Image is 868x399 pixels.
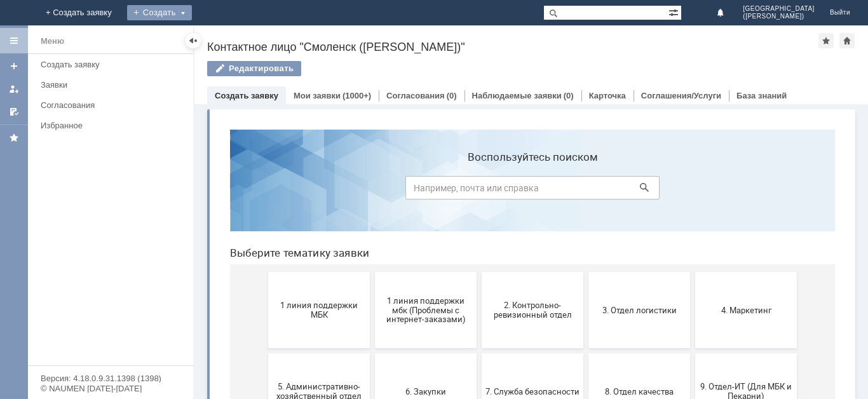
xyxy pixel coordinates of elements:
button: 4. Маркетинг [475,152,577,229]
div: © NAUMEN [DATE]-[DATE] [41,384,180,393]
div: (0) [564,91,574,100]
span: 2. Контрольно-ревизионный отдел [266,181,360,200]
span: 1 линия поддержки мбк (Проблемы с интернет-заказами) [159,176,253,205]
button: Бухгалтерия (для мбк) [48,315,150,391]
div: Заявки [41,80,186,90]
span: [GEOGRAPHIC_DATA] [743,5,815,13]
span: Отдел-ИТ (Офис) [372,348,466,358]
button: 6. Закупки [155,234,257,310]
header: Выберите тематику заявки [10,127,615,140]
div: Сделать домашней страницей [839,33,855,48]
button: 7. Служба безопасности [262,234,363,310]
div: Избранное [41,121,172,130]
span: 5. Административно-хозяйственный отдел [52,262,146,281]
a: Наблюдаемые заявки [472,91,562,100]
span: 3. Отдел логистики [372,186,466,195]
span: Отдел-ИТ (Битрикс24 и CRM) [266,344,360,363]
div: Создать [127,5,192,20]
div: Версия: 4.18.0.9.31.1398 (1398) [41,374,180,382]
a: Мои заявки [4,79,24,99]
a: Создать заявку [4,56,24,76]
button: Отдел-ИТ (Битрикс24 и CRM) [262,315,363,391]
button: Финансовый отдел [475,315,577,391]
button: Отдел-ИТ (Офис) [369,315,470,391]
div: Создать заявку [41,60,186,69]
div: Контактное лицо "Смоленск ([PERSON_NAME])" [207,41,818,53]
a: Мои согласования [4,102,24,122]
span: 4. Маркетинг [479,186,573,195]
button: 1 линия поддержки мбк (Проблемы с интернет-заказами) [155,152,257,229]
label: Воспользуйтесь поиском [186,31,440,44]
button: 1 линия поддержки МБК [48,152,150,229]
div: Скрыть меню [186,33,201,48]
button: 3. Отдел логистики [369,152,470,229]
a: Карточка [589,91,626,100]
input: Например, почта или справка [186,57,440,80]
span: 8. Отдел качества [372,267,466,276]
button: 5. Административно-хозяйственный отдел [48,234,150,310]
span: Бухгалтерия (для мбк) [52,348,146,358]
a: Мои заявки [294,91,341,100]
button: 2. Контрольно-ревизионный отдел [262,152,363,229]
span: Финансовый отдел [479,348,573,358]
span: ([PERSON_NAME]) [743,13,815,20]
div: (1000+) [342,91,371,100]
span: Расширенный поиск [668,6,681,18]
div: Добавить в избранное [818,33,834,48]
button: Отдел ИТ (1С) [155,315,257,391]
a: Согласования [386,91,445,100]
a: Создать заявку [36,55,191,74]
div: Меню [41,34,64,49]
span: 9. Отдел-ИТ (Для МБК и Пекарни) [479,262,573,281]
span: Отдел ИТ (1С) [159,348,253,358]
div: (0) [447,91,457,100]
div: Согласования [41,100,186,110]
a: Соглашения/Услуги [641,91,721,100]
span: 7. Служба безопасности [266,267,360,276]
span: 1 линия поддержки МБК [52,181,146,200]
button: 8. Отдел качества [369,234,470,310]
a: Согласования [36,95,191,115]
a: Создать заявку [215,91,278,100]
span: 6. Закупки [159,267,253,276]
button: 9. Отдел-ИТ (Для МБК и Пекарни) [475,234,577,310]
a: Заявки [36,75,191,95]
a: База знаний [736,91,787,100]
